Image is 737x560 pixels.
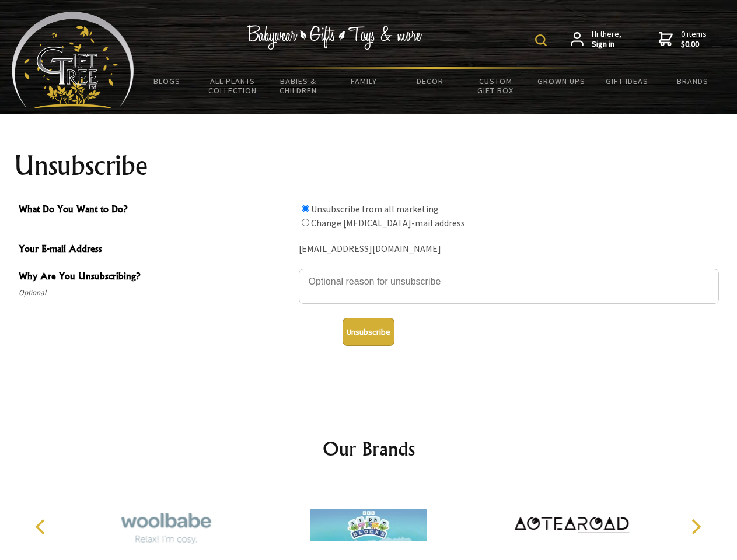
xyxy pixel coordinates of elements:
a: Decor [397,69,463,93]
label: Change [MEDICAL_DATA]-mail address [311,217,465,229]
a: 0 items$0.00 [659,29,707,50]
img: Babywear - Gifts - Toys & more [247,25,422,50]
img: product search [535,34,547,46]
input: What Do You Want to Do? [302,219,309,226]
span: Why Are You Unsubscribing? [19,269,293,286]
textarea: Why Are You Unsubscribing? [299,269,719,304]
span: What Do You Want to Do? [19,202,293,219]
button: Unsubscribe [343,318,394,346]
a: All Plants Collection [200,69,266,103]
span: Your E-mail Address [19,242,293,258]
h1: Unsubscribe [14,152,724,180]
strong: $0.00 [681,39,707,50]
label: Unsubscribe from all marketing [311,203,439,215]
span: Hi there, [592,29,621,50]
a: Brands [660,69,726,93]
button: Previous [29,514,55,540]
a: Custom Gift Box [463,69,529,103]
a: Hi there,Sign in [571,29,621,50]
input: What Do You Want to Do? [302,205,309,212]
span: Optional [19,286,293,300]
h2: Our Brands [23,435,714,463]
strong: Sign in [592,39,621,50]
a: Gift Ideas [594,69,660,93]
span: 0 items [681,29,707,50]
a: Family [331,69,397,93]
div: [EMAIL_ADDRESS][DOMAIN_NAME] [299,240,719,258]
a: BLOGS [134,69,200,93]
img: Babyware - Gifts - Toys and more... [12,12,134,108]
a: Grown Ups [528,69,594,93]
a: Babies & Children [266,69,331,103]
button: Next [683,514,708,540]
